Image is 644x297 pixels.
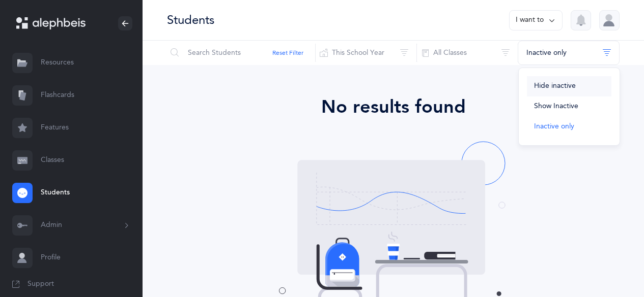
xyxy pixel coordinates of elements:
span: Support [27,279,54,289]
div: No results found [171,93,615,121]
input: Search Students [166,41,316,65]
button: All Classes [416,41,518,65]
button: Inactive only [527,117,611,137]
button: Hide inactive [527,76,611,96]
button: Reset Filter [272,48,303,57]
button: Inactive only [518,41,620,65]
span: Inactive only [534,122,574,130]
div: Students [167,12,214,28]
button: This School Year [315,41,417,65]
span: Hide inactive [534,82,576,90]
button: Show Inactive [527,96,611,117]
span: Show Inactive [534,102,578,110]
iframe: Drift Widget Chat Controller [593,246,632,285]
button: I want to [509,10,563,30]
